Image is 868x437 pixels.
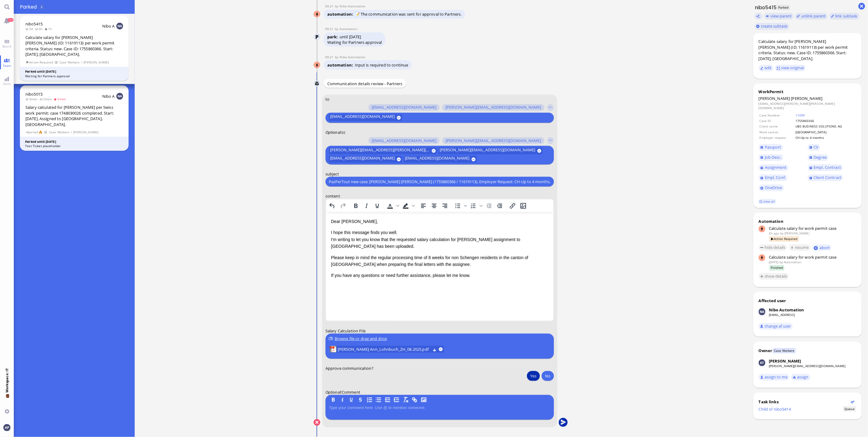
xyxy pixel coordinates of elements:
a: Degree [808,154,829,161]
div: Task links [759,399,849,405]
div: Calculate salary for work permit case [769,254,856,260]
em: : [325,130,342,135]
span: [PERSON_NAME][EMAIL_ADDRESS][DOMAIN_NAME] [440,148,535,154]
button: Align center [429,202,439,210]
span: [PERSON_NAME][EMAIL_ADDRESS][PERSON_NAME][DOMAIN_NAME] [330,148,430,154]
button: assign [791,374,810,381]
button: assign to me [759,374,790,381]
a: Child of nibo5414 [759,406,791,412]
span: Case Workers [773,348,796,353]
span: Nibo A [102,93,115,99]
span: link subtask [836,13,858,19]
span: 3mon [54,97,68,101]
span: [EMAIL_ADDRESS][DOMAIN_NAME] [405,156,469,163]
div: Communication details review - Partners [324,79,406,88]
span: Salary Calculation File [325,329,366,334]
span: by [335,55,340,59]
div: Affected user [759,298,786,303]
span: by [335,27,340,31]
div: Parked until [DATE] [25,139,123,144]
img: NA [116,23,123,29]
button: Italic [361,202,372,210]
span: 2mon [39,97,54,101]
span: [PERSON_NAME] [84,60,109,65]
button: [EMAIL_ADDRESS][DOMAIN_NAME] [329,115,402,121]
button: Redo [338,202,348,210]
span: Optional [325,389,341,395]
span: Comment [342,389,360,395]
iframe: Rich Text Area [326,212,553,321]
span: 09:21 [325,55,335,59]
div: WorkPermit [759,89,856,94]
span: 2h ago [769,231,779,235]
button: show details [759,273,789,280]
span: Case Workers [49,130,70,135]
span: 103 [8,18,13,22]
span: [PERSON_NAME] [759,96,790,101]
span: 1h [44,27,54,31]
span: to [325,97,329,102]
button: Show flow diagram [851,400,855,404]
button: No [542,371,554,381]
div: Calculate salary for work permit case [769,226,856,231]
span: nibo5415 [25,21,43,27]
div: Numbered list [468,202,483,210]
span: Parked [20,3,39,10]
span: Job Desc. [765,154,781,160]
button: [EMAIL_ADDRESS][DOMAIN_NAME] [368,104,440,111]
div: Waiting for Partners approval [25,74,123,78]
button: Align right [440,202,450,210]
a: 11099 [795,113,805,117]
span: Empl. Conf. [765,175,786,180]
span: Parked [777,5,790,10]
button: [PERSON_NAME][EMAIL_ADDRESS][DOMAIN_NAME] [439,148,543,154]
button: Align left [418,202,429,210]
div: Bullet list [453,202,468,210]
td: Case ID [759,118,795,123]
a: View MERCADO Rose Ann_Lohnbuch_ZH_08.2025.pdf [338,346,430,353]
img: Automation [314,34,321,40]
span: [PERSON_NAME] [791,96,823,101]
span: Degree [814,154,827,160]
a: Assignment [759,164,788,171]
button: Yes [527,371,540,381]
div: Background color Black [400,202,416,210]
span: Action Required [769,236,799,241]
span: 2 [41,5,43,9]
a: nibo5015 [25,91,43,97]
button: [PERSON_NAME][EMAIL_ADDRESS][PERSON_NAME][DOMAIN_NAME] [329,148,437,154]
button: Decrease indent [484,202,494,210]
button: Undo [327,202,337,210]
span: Case Workers [59,60,80,65]
button: Underline [372,202,382,210]
div: Calculate salary for [PERSON_NAME] [PERSON_NAME] (ID: 11619113) per work permit criteria. Status:... [25,35,123,57]
span: Finished [769,265,785,270]
span: [EMAIL_ADDRESS][DOMAIN_NAME] [330,156,395,163]
em: : [325,389,342,395]
span: by [335,4,340,8]
span: Nibo A [102,23,115,29]
span: cc [342,130,345,135]
lob-view: MERCADO Rose Ann_Lohnbuch_ZH_08.2025.pdf [330,346,444,353]
img: MERCADO Rose Ann_Lohnbuch_ZH_08.2025.pdf [330,346,336,353]
span: Team [1,63,13,68]
img: NA [116,93,123,100]
span: [EMAIL_ADDRESS][DOMAIN_NAME] [372,105,436,110]
a: Passport [759,144,783,151]
td: 1755860366 [795,118,856,123]
span: 3mon [25,97,39,101]
div: Test Ticket placeholder [25,144,123,148]
span: 09:21 [325,4,335,8]
img: Anusha Thakur [759,359,765,366]
dd: [EMAIL_ADDRESS][PERSON_NAME][PERSON_NAME][DOMAIN_NAME] [759,101,856,110]
td: CH-Up to 4 months [795,135,856,140]
span: [PERSON_NAME][EMAIL_ADDRESS][DOMAIN_NAME] [445,139,541,143]
img: You [3,424,10,431]
td: Employer request [759,135,795,140]
span: [EMAIL_ADDRESS][DOMAIN_NAME] [330,115,395,121]
span: Stats [2,82,12,86]
span: automation [327,11,355,17]
a: CV [808,144,821,151]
